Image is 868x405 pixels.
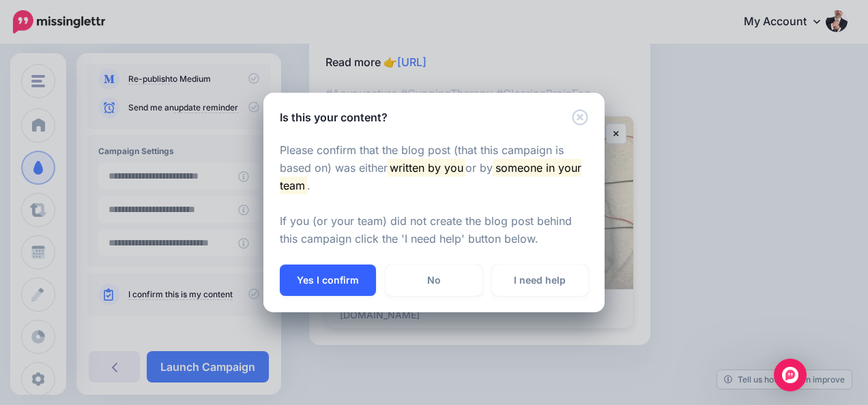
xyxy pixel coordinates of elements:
[388,159,465,177] mark: written by you
[280,109,388,125] h5: Is this your content?
[280,159,581,194] mark: someone in your team
[492,265,588,296] a: I need help
[280,142,588,248] p: Please confirm that the blog post (that this campaign is based on) was either or by . If you (or ...
[774,359,807,391] div: Open Intercom Messenger
[386,265,482,296] a: No
[280,265,376,296] button: Yes I confirm
[572,109,588,126] button: Close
